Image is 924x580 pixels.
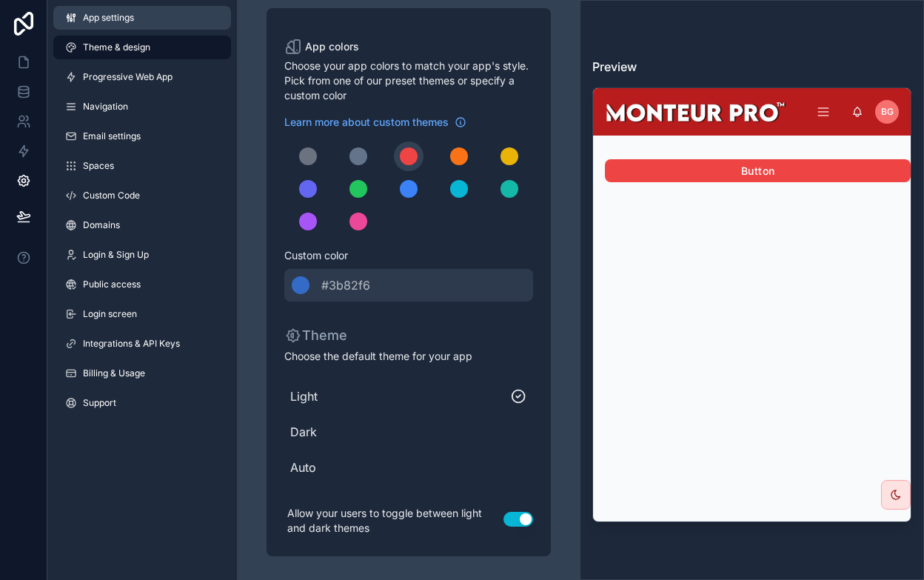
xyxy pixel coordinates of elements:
span: Navigation [83,101,128,113]
div: scrollable content [798,96,851,128]
a: Spaces [53,154,231,178]
a: Custom Code [53,184,231,207]
span: App colors [305,39,359,54]
a: Support [53,391,231,415]
span: BG [881,106,894,118]
a: Theme & design [53,36,231,59]
a: Domains [53,213,231,237]
span: Custom color [284,248,521,263]
p: Theme [284,325,347,346]
a: Email settings [53,124,231,148]
a: Billing & Usage [53,361,231,385]
span: Support [83,397,116,409]
button: Button [605,159,911,183]
a: Navigation [53,95,231,119]
a: Integrations & API Keys [53,332,231,356]
a: Learn more about custom themes [284,115,466,130]
span: Learn more about custom themes [284,115,449,130]
span: Login screen [83,308,137,320]
img: App logo [605,100,786,124]
span: Custom Code [83,190,140,201]
span: Light [290,387,511,405]
p: Allow your users to toggle between light and dark themes [284,503,503,539]
a: Login screen [53,302,231,326]
span: Auto [290,459,527,476]
span: Dark [290,423,527,441]
span: #3b82f6 [321,276,370,294]
span: Email settings [83,130,141,142]
a: Login & Sign Up [53,243,231,267]
span: Login & Sign Up [83,249,149,261]
span: Spaces [83,160,114,172]
a: Public access [53,273,231,296]
span: App settings [83,12,134,24]
span: Domains [83,219,120,231]
span: Public access [83,279,141,290]
a: App settings [53,6,231,30]
span: Billing & Usage [83,367,145,379]
span: Theme & design [83,41,150,53]
span: Integrations & API Keys [83,338,180,350]
h3: Preview [592,58,911,76]
span: Choose your app colors to match your app's style. Pick from one of our preset themes or specify a... [284,59,533,103]
span: Progressive Web App [83,71,173,83]
span: Choose the default theme for your app [284,349,533,364]
a: Progressive Web App [53,65,231,89]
